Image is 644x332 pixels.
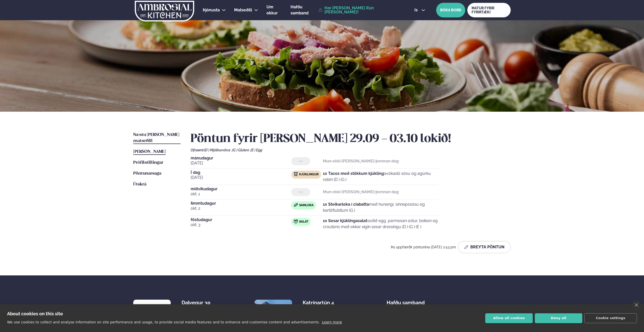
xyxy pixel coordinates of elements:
span: Prófílstillingar [133,160,163,165]
span: Þjónusta [203,8,220,12]
a: [PERSON_NAME] [133,149,166,155]
p: avókadó sósu og agúrku relish (D ) (G ) [323,171,438,183]
button: BÓKA BORÐ [436,3,465,17]
span: Matseðill [234,8,252,12]
span: --- [299,159,303,163]
img: salad.svg [294,219,298,223]
span: (D ) Mjólkurvörur , [204,148,232,152]
span: Kjúklingur [299,173,319,177]
button: Deny all [535,313,582,323]
span: okt. 2 [191,205,291,211]
a: Prófílstillingar [133,160,163,166]
span: Samloka [299,203,314,207]
span: (G ) Glúten , [232,148,251,152]
a: Næstu [PERSON_NAME] matseðill [133,132,181,144]
span: Hafðu samband [291,5,308,15]
span: fimmtudagur [191,201,291,205]
span: Í dag [191,171,291,175]
p: soðið egg, parmesan ostur, beikon og croutons með okkar eigin sesar dressingu (D ) (G ) (E ) [323,218,438,230]
span: okt. 1 [191,191,291,197]
strong: 1x Tacos með stökkum kjúkling [323,171,384,176]
span: föstudagur [191,218,291,222]
span: (E ) Egg [251,148,262,152]
a: Þjónusta [203,7,220,13]
span: okt. 3 [191,222,291,228]
p: We use cookies to collect and analyse information on site performance and usage, to provide socia... [7,320,320,324]
h2: Pöntun fyrir [PERSON_NAME] 29.09 - 03.10 lokið! [191,132,511,146]
div: Dalvegur 30 [182,300,222,306]
span: --- [299,190,303,194]
a: Learn more [322,320,342,324]
div: Fylgdu okkur [491,300,511,316]
a: Pöntunarsaga [133,171,161,177]
span: [DATE] [191,160,291,166]
strong: Mun ekki [PERSON_NAME] þennan dag [323,189,399,194]
strong: 1x Sesar kjúklingasalat [323,218,367,223]
span: miðvikudagur [191,187,291,191]
span: is [414,8,419,12]
img: chicken.svg [294,172,298,176]
button: is [410,8,429,12]
strong: 1x Steikarloka í ciabatta [323,202,369,207]
button: Allow all cookies [485,313,533,323]
span: Þú uppfærðir pöntunina [DATE] 2:43 pm [391,245,456,249]
a: Hafðu samband [291,4,316,16]
img: sandwich-new-16px.svg [294,203,298,207]
span: [PERSON_NAME] [133,150,166,154]
span: mánudagur [191,156,291,160]
span: Salat [299,220,308,224]
a: close [632,301,640,309]
img: logo [134,1,195,21]
a: Útskrá [133,181,146,187]
span: Pöntunarsaga [133,171,161,176]
a: Hæ [PERSON_NAME] Rún [PERSON_NAME]! [319,6,403,14]
span: Útskrá [133,182,146,186]
a: MATUR FYRIR FYRIRTÆKI [467,3,511,17]
p: með hunangi, sinnepssósu og kartöflubitum (G ) [323,201,438,214]
span: Um okkur [267,5,278,15]
div: Katrínartún 4 [303,300,343,306]
span: [DATE] [191,175,291,181]
strong: About cookies on this site [7,311,63,316]
span: Hafðu samband [387,296,425,306]
button: Cookie settings [584,313,637,323]
strong: Mun ekki [PERSON_NAME] þennan dag [323,159,399,163]
a: Um okkur [267,4,282,16]
a: Matseðill [234,7,252,13]
span: Næstu [PERSON_NAME] matseðill [133,133,179,143]
div: Ofnæmi: [191,148,511,152]
button: Breyta Pöntun [458,241,511,253]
